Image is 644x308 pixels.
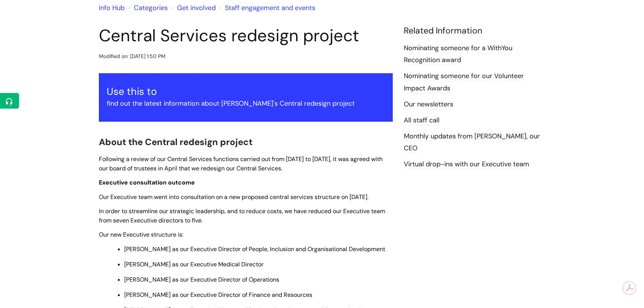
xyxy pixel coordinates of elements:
span: [PERSON_NAME] as our Executive Medical Director [124,260,264,268]
h1: Central Services redesign project [99,26,393,46]
a: Nominating someone for our Volunteer Impact Awards [404,71,524,93]
span: Our new Executive structure is: [99,231,183,238]
a: Virtual drop-ins with our Executive team [404,160,529,169]
a: Monthly updates from [PERSON_NAME], our CEO [404,132,540,153]
a: Staff engagement and events [225,3,315,12]
a: Our newsletters [404,100,453,109]
span: About the Central redesign project [99,136,252,148]
a: All staff call [404,116,439,125]
span: Our Executive team went into consultation on a new proposed central services structure on [DATE]. [99,193,368,201]
li: Get involved [170,2,216,14]
li: Solution home [126,2,168,14]
div: Modified on: [DATE] 1:50 PM [99,52,165,61]
p: find out the latest information about [PERSON_NAME]'s Central redesign project [107,97,385,109]
span: Following a review of our Central Services functions carried out from [DATE] to [DATE], it was ag... [99,155,383,172]
span: [PERSON_NAME] as our Executive Director of Operations [124,276,279,283]
h4: Related Information [404,26,545,36]
h3: Use this to [107,86,385,97]
a: Get involved [177,3,216,12]
a: Nominating someone for a WithYou Recognition award [404,44,512,65]
span: [PERSON_NAME] as our Executive Director of People, Inclusion and Organisational Development [124,245,385,253]
a: Info Hub [99,3,125,12]
li: Staff engagement and events [218,2,315,14]
span: Executive consultation outcome [99,179,195,186]
a: Categories [134,3,168,12]
span: [PERSON_NAME] as our Executive Director of Finance and Resources [124,291,312,299]
span: In order to streamline our strategic leadership, and to reduce costs, we have reduced our Executi... [99,207,385,224]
